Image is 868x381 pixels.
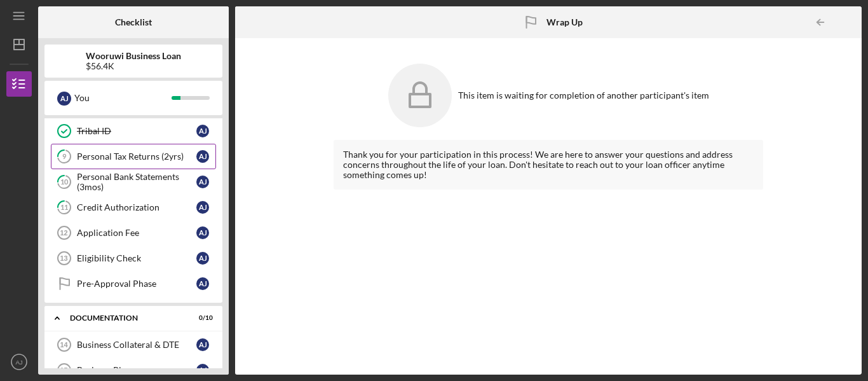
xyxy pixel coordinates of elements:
[196,176,209,188] div: A J
[60,366,67,374] tspan: 15
[77,253,196,263] div: Eligibility Check
[51,246,216,271] a: 13Eligibility CheckAJ
[60,341,68,349] tspan: 14
[51,271,216,296] a: Pre-Approval PhaseAJ
[77,279,196,289] div: Pre-Approval Phase
[343,149,754,180] div: Thank you for your participation in this process! We are here to answer your questions and addres...
[51,118,216,144] a: Tribal IDAJ
[86,61,181,71] div: $56.4K
[196,252,209,265] div: A J
[196,338,209,351] div: A J
[196,364,209,377] div: A J
[196,277,209,290] div: A J
[60,204,68,212] tspan: 11
[77,340,196,350] div: Business Collateral & DTE
[458,90,709,100] div: This item is waiting for completion of another participant's item
[86,51,181,61] b: Wooruwi Business Loan
[546,17,583,27] b: Wrap Up
[51,195,216,220] a: 11Credit AuthorizationAJ
[77,202,196,212] div: Credit Authorization
[196,226,209,239] div: A J
[57,92,71,106] div: A J
[77,228,196,238] div: Application Fee
[51,220,216,246] a: 12Application FeeAJ
[51,332,216,357] a: 14Business Collateral & DTEAJ
[60,229,67,237] tspan: 12
[15,359,22,366] text: AJ
[196,150,209,163] div: A J
[77,365,196,375] div: Business Plan
[70,314,181,322] div: Documentation
[190,314,213,322] div: 0 / 10
[115,17,152,27] b: Checklist
[60,254,67,262] tspan: 13
[74,87,172,109] div: You
[62,153,67,161] tspan: 9
[77,172,196,192] div: Personal Bank Statements (3mos)
[196,125,209,137] div: A J
[60,178,69,186] tspan: 10
[51,144,216,169] a: 9Personal Tax Returns (2yrs)AJ
[6,349,32,375] button: AJ
[51,169,216,195] a: 10Personal Bank Statements (3mos)AJ
[196,201,209,214] div: A J
[77,126,196,136] div: Tribal ID
[77,151,196,162] div: Personal Tax Returns (2yrs)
